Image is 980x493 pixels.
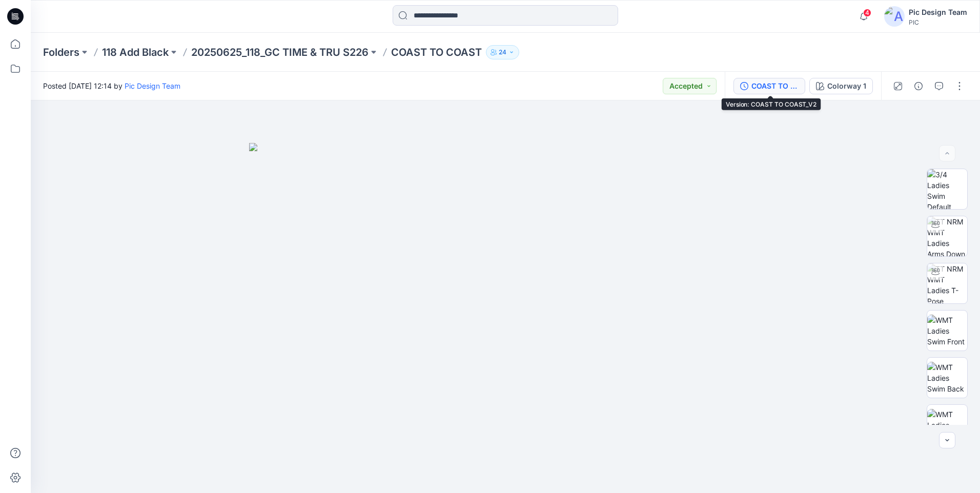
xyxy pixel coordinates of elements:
[927,263,967,303] img: TT NRM WMT Ladies T-Pose
[910,78,927,94] button: Details
[909,6,967,18] div: Pic Design Team
[43,45,79,59] a: Folders
[927,362,967,394] img: WMT Ladies Swim Back
[827,80,866,92] div: Colorway 1
[102,45,169,59] a: 118 Add Black
[125,81,180,90] a: Pic Design Team
[43,80,180,91] span: Posted [DATE] 12:14 by
[249,143,762,493] img: eyJhbGciOiJIUzI1NiIsImtpZCI6IjAiLCJzbHQiOiJzZXMiLCJ0eXAiOiJKV1QifQ.eyJkYXRhIjp7InR5cGUiOiJzdG9yYW...
[884,6,905,27] img: avatar
[927,169,967,209] img: 3/4 Ladies Swim Default
[391,45,482,59] p: COAST TO COAST
[751,80,799,92] div: COAST TO COAST_V2
[909,18,967,26] div: PIC
[809,78,873,94] button: Colorway 1
[499,47,506,58] p: 24
[927,409,967,441] img: WMT Ladies Swim Left
[927,216,967,256] img: TT NRM WMT Ladies Arms Down
[863,9,871,17] span: 4
[733,78,805,94] button: COAST TO COAST_V2
[191,45,369,59] a: 20250625_118_GC TIME & TRU S226
[486,45,519,59] button: 24
[927,315,967,347] img: WMT Ladies Swim Front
